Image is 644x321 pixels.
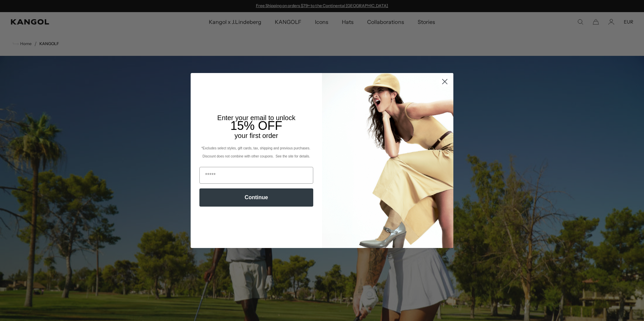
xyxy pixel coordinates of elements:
[230,119,282,133] span: 15% OFF
[217,114,295,121] span: Enter your email to unlock
[201,146,311,158] span: *Excludes select styles, gift cards, tax, shipping and previous purchases. Discount does not comb...
[199,188,313,207] button: Continue
[199,167,313,184] input: Email
[234,132,278,139] span: your first order
[322,73,453,248] img: 93be19ad-e773-4382-80b9-c9d740c9197f.jpeg
[439,76,451,87] button: Close dialog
